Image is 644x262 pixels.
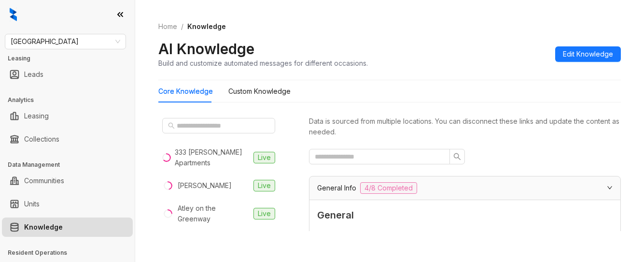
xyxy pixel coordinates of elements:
div: 333 [PERSON_NAME] Apartments [175,147,250,168]
li: Leads [2,65,133,84]
span: Fairfield [11,34,120,49]
a: Communities [24,171,64,190]
h3: Analytics [8,96,135,104]
div: Custom Knowledge [228,86,291,97]
a: Collections [24,130,59,149]
span: General Info [317,183,356,193]
li: Collections [2,130,133,149]
a: Leads [24,65,43,84]
h3: Data Management [8,160,135,169]
h2: AI Knowledge [158,40,254,58]
div: Atley on the Greenway [178,203,250,224]
span: Live [253,152,275,163]
h3: Leasing [8,54,135,63]
div: Property Name [329,231,446,243]
button: Edit Knowledge [555,46,621,62]
li: Knowledge [2,218,133,237]
span: Live [253,180,275,191]
a: Knowledge [24,218,63,237]
div: Build and customize automated messages for different occasions. [158,58,368,68]
li: Units [2,194,133,214]
div: [PERSON_NAME] [178,180,232,191]
img: logo [10,8,17,21]
div: Core Knowledge [158,86,213,97]
li: Communities [2,171,133,190]
span: search [168,122,175,129]
span: Live [253,208,275,219]
li: / [181,21,183,32]
div: General Info4/8 Completed [309,176,620,200]
h3: Resident Operations [8,248,135,257]
span: General [317,208,613,223]
span: expanded [607,185,613,190]
span: Knowledge [187,22,226,30]
a: Units [24,194,40,214]
a: Home [156,21,179,32]
span: 4/8 Completed [360,182,417,194]
div: Data is sourced from multiple locations. You can disconnect these links and update the content as... [309,116,621,137]
span: Edit Knowledge [563,49,613,59]
li: Leasing [2,106,133,126]
span: search [453,153,461,160]
a: Leasing [24,106,49,126]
